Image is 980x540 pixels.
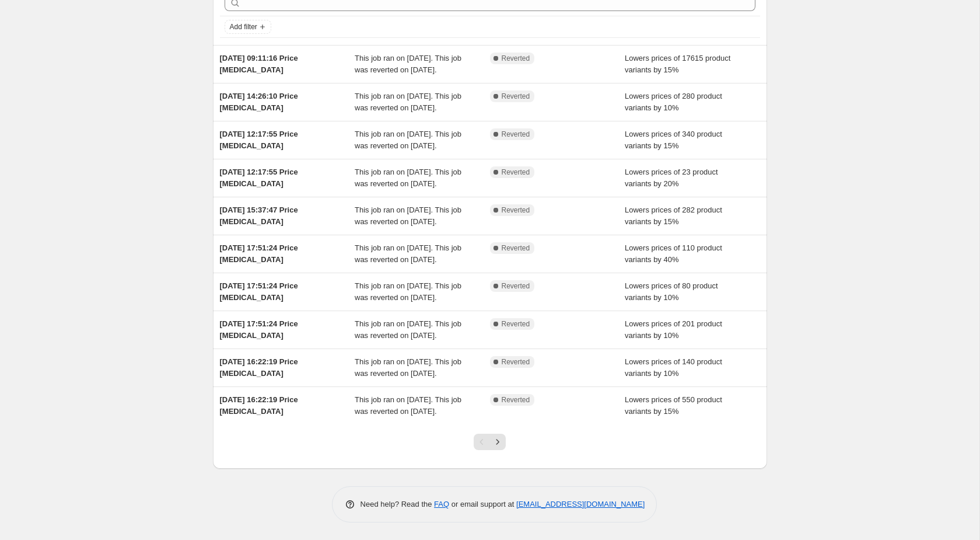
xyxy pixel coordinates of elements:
span: Reverted [502,54,530,63]
span: Lowers prices of 340 product variants by 15% [625,130,722,150]
span: [DATE] 15:37:47 Price [MEDICAL_DATA] [220,205,298,226]
span: [DATE] 12:17:55 Price [MEDICAL_DATA] [220,168,298,188]
span: Lowers prices of 17615 product variants by 15% [625,54,730,74]
nav: Pagination [474,434,506,450]
button: Next [489,434,506,450]
span: This job ran on [DATE]. This job was reverted on [DATE]. [355,281,461,302]
span: Reverted [502,395,530,405]
span: [DATE] 09:11:16 Price [MEDICAL_DATA] [220,54,298,74]
span: Reverted [502,168,530,177]
span: Lowers prices of 140 product variants by 10% [625,357,722,378]
span: This job ran on [DATE]. This job was reverted on [DATE]. [355,54,461,74]
span: Need help? Read the [360,500,435,508]
span: [DATE] 17:51:24 Price [MEDICAL_DATA] [220,319,298,340]
span: This job ran on [DATE]. This job was reverted on [DATE]. [355,395,461,416]
span: [DATE] 16:22:19 Price [MEDICAL_DATA] [220,357,298,378]
span: This job ran on [DATE]. This job was reverted on [DATE]. [355,92,461,112]
span: Reverted [502,205,530,215]
span: Lowers prices of 80 product variants by 10% [625,281,718,302]
a: FAQ [434,500,449,508]
a: [EMAIL_ADDRESS][DOMAIN_NAME] [516,500,645,508]
span: Lowers prices of 282 product variants by 15% [625,205,722,226]
span: Reverted [502,130,530,139]
span: [DATE] 14:26:10 Price [MEDICAL_DATA] [220,92,298,112]
span: Reverted [502,281,530,291]
span: This job ran on [DATE]. This job was reverted on [DATE]. [355,357,461,378]
span: or email support at [449,500,516,508]
span: [DATE] 17:51:24 Price [MEDICAL_DATA] [220,243,298,264]
span: Lowers prices of 550 product variants by 15% [625,395,722,416]
span: [DATE] 16:22:19 Price [MEDICAL_DATA] [220,395,298,416]
span: Add filter [230,22,257,32]
span: This job ran on [DATE]. This job was reverted on [DATE]. [355,243,461,264]
span: Lowers prices of 23 product variants by 20% [625,168,718,188]
span: Reverted [502,92,530,101]
span: Reverted [502,243,530,253]
span: Lowers prices of 110 product variants by 40% [625,243,722,264]
span: This job ran on [DATE]. This job was reverted on [DATE]. [355,168,461,188]
span: Lowers prices of 280 product variants by 10% [625,92,722,112]
button: Add filter [225,20,271,34]
span: [DATE] 12:17:55 Price [MEDICAL_DATA] [220,130,298,150]
span: Lowers prices of 201 product variants by 10% [625,319,722,340]
span: [DATE] 17:51:24 Price [MEDICAL_DATA] [220,281,298,302]
span: Reverted [502,357,530,367]
span: Reverted [502,319,530,329]
span: This job ran on [DATE]. This job was reverted on [DATE]. [355,319,461,340]
span: This job ran on [DATE]. This job was reverted on [DATE]. [355,130,461,150]
span: This job ran on [DATE]. This job was reverted on [DATE]. [355,205,461,226]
